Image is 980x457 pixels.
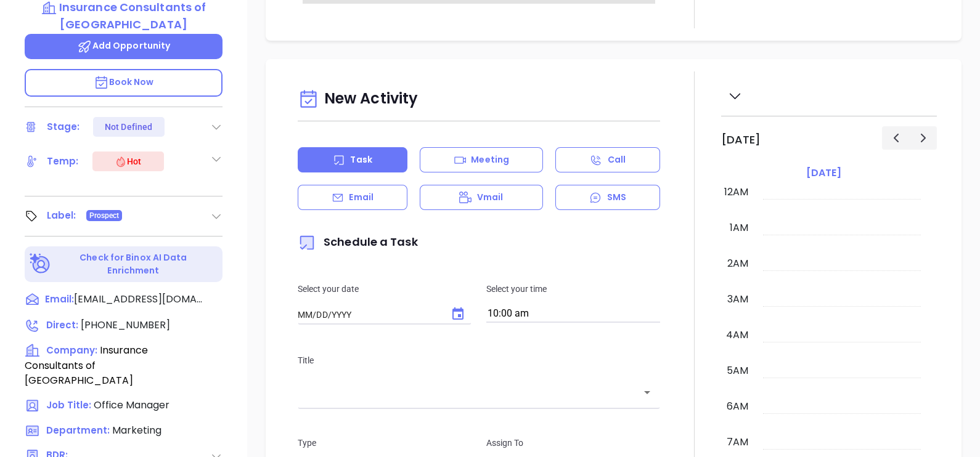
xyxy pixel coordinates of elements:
[725,292,751,307] div: 3am
[607,191,626,204] p: SMS
[909,126,937,149] button: Next day
[112,423,161,437] span: Marketing
[94,398,169,412] span: Office Manager
[725,256,751,271] div: 2am
[25,343,148,387] span: Insurance Consultants of [GEOGRAPHIC_DATA]
[45,292,74,308] span: Email:
[298,309,441,321] input: MM/DD/YYYY
[47,152,79,171] div: Temp:
[81,318,170,332] span: [PHONE_NUMBER]
[298,354,660,367] p: Title
[349,191,374,204] p: Email
[724,435,751,450] div: 7am
[727,220,751,235] div: 1am
[471,153,509,166] p: Meeting
[298,234,418,249] span: Schedule a Task
[724,363,751,378] div: 5am
[882,126,910,149] button: Previous day
[105,117,152,137] div: Not Defined
[446,302,470,326] button: Choose date, selected date is Oct 11, 2025
[74,292,203,307] span: [EMAIL_ADDRESS][DOMAIN_NAME]
[46,398,91,411] span: Job Title:
[298,84,660,115] div: New Activity
[77,39,171,52] span: Add Opportunity
[46,344,97,357] span: Company:
[46,424,110,437] span: Department:
[724,399,751,414] div: 6am
[89,209,120,222] span: Prospect
[47,118,80,136] div: Stage:
[639,384,656,401] button: Open
[721,133,761,147] h2: [DATE]
[46,318,78,331] span: Direct :
[115,154,141,169] div: Hot
[47,206,76,225] div: Label:
[350,153,372,166] p: Task
[608,153,626,166] p: Call
[53,251,214,277] p: Check for Binox AI Data Enrichment
[804,164,844,182] a: [DATE]
[298,282,472,296] p: Select your date
[477,191,504,204] p: Vmail
[486,282,660,296] p: Select your time
[30,253,51,275] img: Ai-Enrich-DaqCidB-.svg
[724,328,751,342] div: 4am
[486,436,660,450] p: Assign To
[298,436,472,450] p: Type
[722,185,751,200] div: 12am
[94,76,154,88] span: Book Now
